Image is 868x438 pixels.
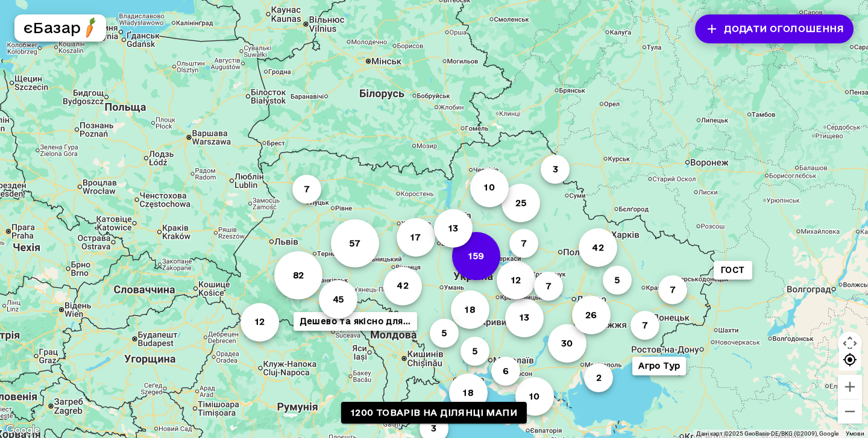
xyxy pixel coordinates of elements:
button: 3 [541,154,570,183]
button: 5 [461,336,489,365]
a: Відкрити цю область на Картах Google (відкриється нове вікно) [3,422,43,438]
button: Збільшити [838,375,862,399]
img: logo [80,17,101,38]
button: 6 [491,357,520,386]
button: Дешево та якісно для... [294,311,417,330]
button: 25 [502,184,540,222]
button: 42 [579,228,617,266]
button: 18 [451,290,489,328]
button: 13 [505,298,544,337]
button: Агро Тур [632,357,686,375]
button: 159 [452,232,500,280]
button: єБазарlogo [14,14,106,42]
button: 57 [331,219,379,267]
button: 18 [449,374,488,412]
button: 12 [241,302,279,341]
button: 82 [274,251,322,299]
button: Налаштування камери на Картах [838,331,862,355]
button: Додати оголошення [695,14,854,43]
button: 30 [548,324,587,363]
button: 7 [658,275,687,304]
button: 12 [497,261,535,299]
button: 5 [603,265,632,294]
button: 10 [515,377,554,415]
button: 45 [319,280,357,319]
a: 1200 товарів на ділянці мапи [341,402,527,424]
span: Дані карт ©2025 GeoBasis-DE/BKG (©2009), Google [696,430,838,437]
button: Зменшити [838,399,862,424]
button: 10 [470,168,509,207]
button: ГОСТ [714,261,752,280]
img: Google [3,422,43,438]
button: 26 [572,296,611,334]
button: 7 [534,271,563,300]
button: 5 [430,318,459,347]
button: 42 [383,266,422,305]
button: 13 [434,209,473,248]
a: Умови (відкривається в новій вкладці) [846,430,864,437]
button: 7 [292,174,321,203]
button: 2 [584,363,613,392]
button: 7 [509,229,538,258]
button: 7 [631,310,659,339]
button: 17 [397,217,435,256]
h5: єБазар [24,18,81,37]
